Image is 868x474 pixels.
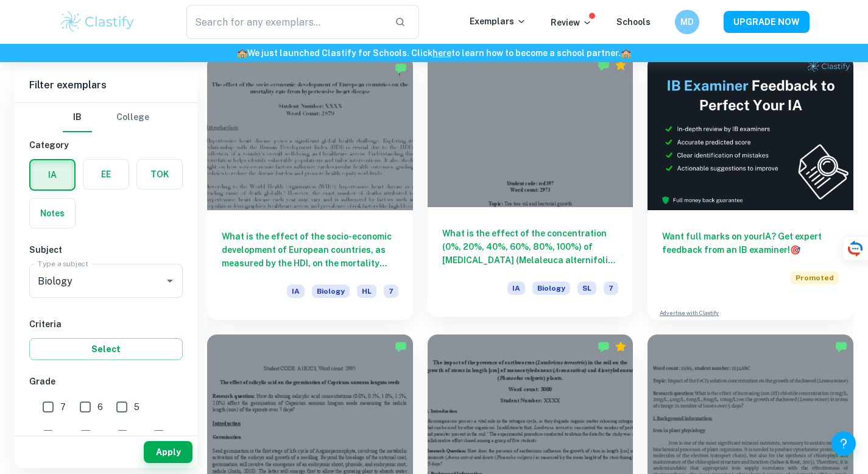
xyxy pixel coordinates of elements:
img: Clastify logo [59,10,136,34]
a: here [432,48,451,58]
h6: Filter exemplars [15,68,197,102]
div: Premium [615,59,627,71]
img: Marked [598,59,610,71]
span: 🎯 [790,245,800,255]
img: Marked [598,341,610,353]
button: Open [161,272,178,289]
a: Advertise with Clastify [660,309,719,317]
p: Review [551,16,592,29]
span: 3 [98,429,104,442]
button: EE [83,160,129,189]
label: Type a subject [38,258,88,269]
span: SL [577,281,596,295]
a: What is the effect of the concentration (0%, 20%, 40%, 60%, 80%, 100%) of [MEDICAL_DATA] (Melaleu... [428,56,633,320]
a: What is the effect of the socio-economic development of European countries, as measured by the HD... [207,56,413,320]
button: TOK [137,160,182,189]
span: 7 [604,281,618,295]
span: Biology [312,285,350,298]
div: Filter type choice [63,103,149,132]
span: 🏫 [237,48,247,58]
span: 🏫 [621,48,631,58]
span: 2 [135,429,139,442]
button: MD [675,10,699,34]
button: Notes [30,199,75,228]
span: Promoted [791,271,839,285]
button: Apply [144,441,192,463]
h6: Subject [29,243,183,256]
span: 5 [134,400,139,414]
a: Want full marks on yourIA? Get expert feedback from an IB examiner!PromotedAdvertise with Clastify [647,56,853,320]
p: Exemplars [470,15,526,28]
h6: What is the effect of the concentration (0%, 20%, 40%, 60%, 80%, 100%) of [MEDICAL_DATA] (Melaleu... [442,227,619,267]
span: HL [357,285,376,298]
span: 7 [60,400,66,414]
h6: Grade [29,375,183,388]
span: IA [287,285,305,298]
img: Marked [395,62,407,74]
span: 1 [171,429,175,442]
h6: Criteria [29,317,183,331]
button: IB [63,103,92,132]
input: Search for any exemplars... [186,5,386,39]
button: College [116,103,149,132]
span: Biology [532,281,570,295]
button: Select [29,338,183,360]
h6: MD [680,15,694,29]
h6: Category [29,138,183,152]
img: Thumbnail [647,56,853,210]
button: UPGRADE NOW [724,11,810,33]
button: Help and Feedback [831,431,856,456]
a: Schools [616,17,651,27]
span: IA [507,281,525,295]
h6: We just launched Clastify for Schools. Click to learn how to become a school partner. [2,46,866,60]
div: Premium [615,341,627,353]
h6: Want full marks on your IA ? Get expert feedback from an IB examiner! [662,230,839,256]
h6: What is the effect of the socio-economic development of European countries, as measured by the HD... [222,230,398,270]
img: Marked [835,341,847,353]
span: 6 [97,400,103,414]
span: 4 [60,429,66,442]
span: 7 [384,285,398,298]
img: Marked [395,341,407,353]
button: IA [30,160,74,189]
